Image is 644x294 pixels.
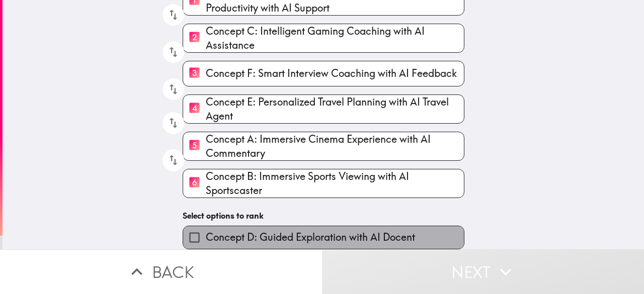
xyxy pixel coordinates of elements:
[183,24,464,52] button: 2Concept C: Intelligent Gaming Coaching with AI Assistance
[183,132,464,160] button: 5Concept A: Immersive Cinema Experience with AI Commentary
[206,230,415,244] span: Concept D: Guided Exploration with AI Docent
[206,132,464,160] span: Concept A: Immersive Cinema Experience with AI Commentary
[183,226,464,249] button: Concept D: Guided Exploration with AI Docent
[206,66,457,80] span: Concept F: Smart Interview Coaching with AI Feedback
[322,249,644,294] button: Next
[183,61,464,86] button: 3Concept F: Smart Interview Coaching with AI Feedback
[206,169,464,198] span: Concept B: Immersive Sports Viewing with AI Sportscaster
[206,95,464,123] span: Concept E: Personalized Travel Planning with AI Travel Agent
[183,169,464,198] button: 6Concept B: Immersive Sports Viewing with AI Sportscaster
[206,24,464,52] span: Concept C: Intelligent Gaming Coaching with AI Assistance
[183,210,464,221] h6: Select options to rank
[183,95,464,123] button: 4Concept E: Personalized Travel Planning with AI Travel Agent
